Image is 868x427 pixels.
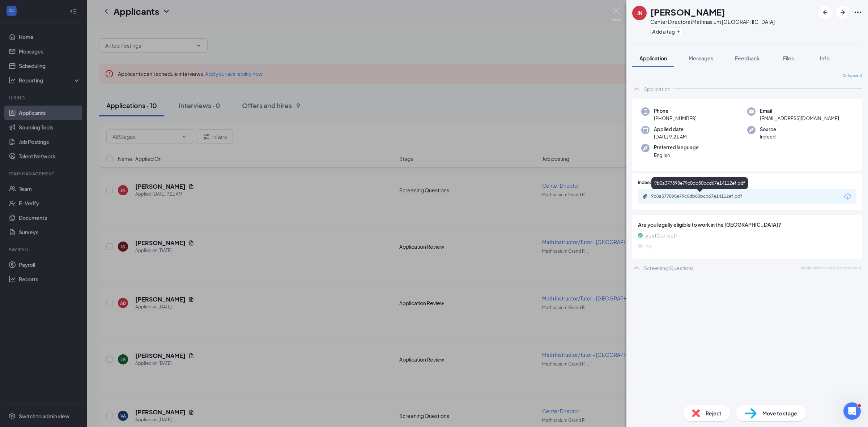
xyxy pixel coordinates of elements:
div: 9b0a377898e79c0db80bcd67e14112ef.pdf [651,193,752,199]
span: Email [760,107,839,115]
div: JN [637,9,642,17]
button: ArrowLeftNew [819,6,832,19]
div: Center Director at Mathnasium [GEOGRAPHIC_DATA] [650,18,775,25]
a: Paperclip9b0a377898e79c0db80bcd67e14112ef.pdf [642,193,759,200]
span: Are you legally eligible to work in the [GEOGRAPHIC_DATA]? [638,221,856,229]
svg: Download [843,192,852,201]
span: Application [639,55,667,61]
iframe: Intercom live chat [843,402,861,420]
span: Source [760,126,776,133]
span: [DATE] 9:21 AM [654,133,687,140]
span: English [654,151,699,159]
span: Feedback [735,55,759,61]
span: Applicant has not yet responded. [800,265,862,271]
div: Screening Questions [644,264,694,272]
span: [PHONE_NUMBER] [654,115,697,122]
svg: ArrowLeftNew [821,8,830,17]
h1: [PERSON_NAME] [650,6,725,18]
svg: Paperclip [642,193,648,199]
svg: ChevronUp [632,85,641,93]
span: Move to stage [762,409,797,417]
svg: Ellipses [854,8,862,17]
span: Indeed [760,133,776,140]
span: Preferred language [654,144,699,151]
svg: Plus [676,29,681,34]
span: Collapse all [842,73,862,79]
span: Reject [706,409,722,417]
button: PlusAdd a tag [650,27,682,35]
span: yes (Correct) [646,231,677,239]
svg: ArrowRight [838,8,847,17]
div: Application [644,85,671,93]
span: Messages [689,55,713,61]
span: Info [820,55,830,61]
span: [EMAIL_ADDRESS][DOMAIN_NAME] [760,115,839,122]
button: ArrowRight [836,6,849,19]
span: Phone [654,107,697,115]
span: Applied date [654,126,687,133]
span: Indeed Resume [638,179,670,186]
span: no [646,242,652,250]
svg: ChevronUp [632,264,641,272]
span: Files [783,55,794,61]
div: 9b0a377898e79c0db80bcd67e14112ef.pdf [651,177,748,189]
